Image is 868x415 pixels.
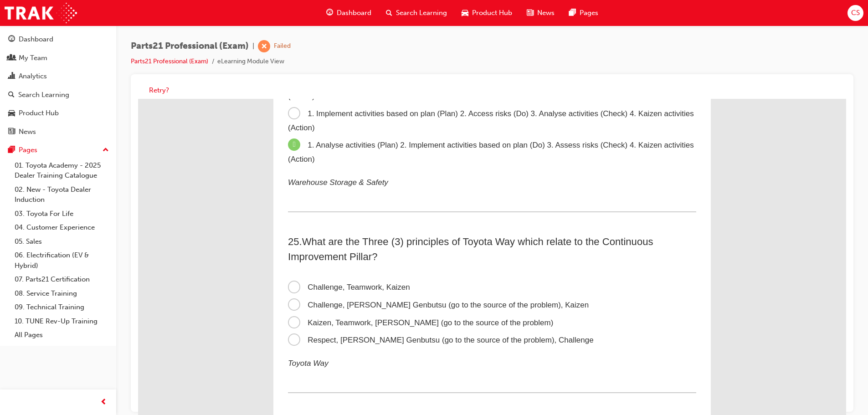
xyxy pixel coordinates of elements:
[4,29,113,142] button: DashboardMy TeamAnalyticsSearch LearningProduct HubNews
[150,79,250,88] em: Warehouse Storage & Safety
[8,91,15,99] span: search-icon
[326,7,333,19] span: guage-icon
[150,137,515,164] span: What are the Three (3) principles of Toyota Way which relate to the Continuous Improvement Pillar?
[150,318,161,329] span: 26
[454,4,519,22] a: car-iconProduct Hub
[258,40,270,52] span: learningRecordVerb_FAIL-icon
[11,287,113,301] a: 08. Service Training
[19,71,47,82] div: Analytics
[11,220,113,235] a: 04. Customer Experience
[851,8,860,18] span: CS
[569,7,576,19] span: pages-icon
[4,68,113,85] a: Analytics
[150,318,548,344] span: When creating a location map the storage location of parts is organised based on their rate of mo...
[161,318,164,329] span: .
[150,202,451,210] span: Challenge, [PERSON_NAME] Genbutsu (go to the source of the problem), Kaizen
[519,4,562,22] a: news-iconNews
[537,8,555,18] span: News
[19,53,47,63] div: My Team
[11,183,113,207] a: 02. New - Toyota Dealer Induction
[11,300,113,314] a: 09. Technical Training
[150,220,415,228] span: Kaizen, Teamwork, [PERSON_NAME] (go to the source of the problem)
[462,7,468,19] span: car-icon
[100,397,107,408] span: prev-icon
[8,36,15,44] span: guage-icon
[580,8,598,18] span: Pages
[472,8,512,18] span: Product Hub
[274,42,291,51] div: Failed
[11,272,113,287] a: 07. Parts21 Certification
[8,54,15,62] span: people-icon
[149,85,169,96] button: Retry?
[5,3,77,23] img: Trak
[11,328,113,342] a: All Pages
[379,4,454,22] a: search-iconSearch Learning
[150,137,161,149] span: 25
[252,41,254,51] span: |
[11,207,113,221] a: 03. Toyota For Life
[4,105,113,122] a: Product Hub
[150,10,556,33] span: 1. Implement activities based on plan (Plan) 2. Access risks (Do) 3. Analyse activities (Check) 4...
[4,50,113,67] a: My Team
[4,142,113,159] button: Pages
[19,145,37,155] div: Pages
[8,128,15,136] span: news-icon
[11,248,113,272] a: 06. Electrification (EV & Hybrid)
[150,184,272,193] span: Challenge, Teamwork, Kaizen
[386,7,392,19] span: search-icon
[8,146,15,154] span: pages-icon
[11,159,113,183] a: 01. Toyota Academy - 2025 Dealer Training Catalogue
[150,260,190,269] em: Toyota Way
[4,123,113,140] a: News
[527,7,534,19] span: news-icon
[217,56,284,67] li: eLearning Module View
[19,34,53,45] div: Dashboard
[8,72,15,81] span: chart-icon
[4,87,113,103] a: Search Learning
[562,4,606,22] a: pages-iconPages
[319,4,379,22] a: guage-iconDashboard
[131,57,208,65] a: Parts21 Professional (Exam)
[18,90,69,100] div: Search Learning
[103,144,109,156] span: up-icon
[337,8,371,18] span: Dashboard
[150,42,556,65] span: 1. Analyse activities (Plan) 2. Implement activities based on plan (Do) 3. Assess risks (Check) 4...
[847,5,863,21] button: CS
[19,108,59,118] div: Product Hub
[8,109,15,118] span: car-icon
[396,8,447,18] span: Search Learning
[19,127,36,137] div: News
[161,137,164,149] span: .
[11,314,113,328] a: 10. TUNE Rev-Up Training
[4,31,113,48] a: Dashboard
[150,237,456,246] span: Respect, [PERSON_NAME] Genbutsu (go to the source of the problem), Challenge
[11,235,113,249] a: 05. Sales
[131,41,249,51] span: Parts21 Professional (Exam)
